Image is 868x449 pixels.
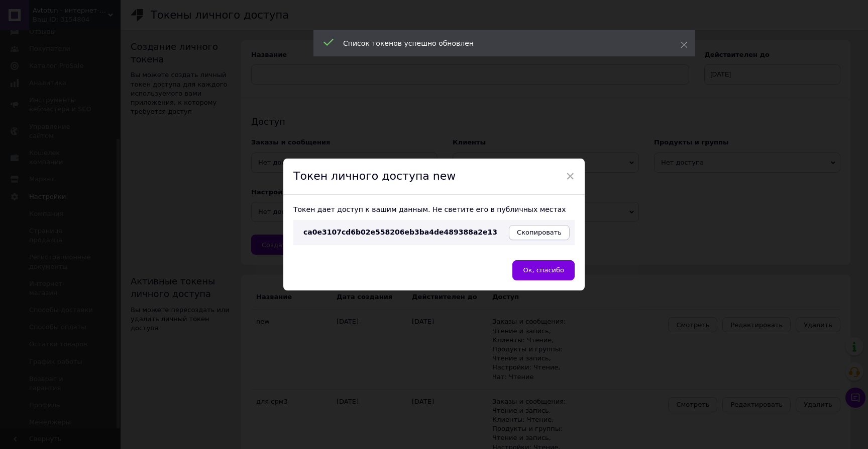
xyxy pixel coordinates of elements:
[566,168,575,185] span: ×
[283,159,585,195] div: Токен личного доступа new
[523,266,564,274] span: Ок, спасибо
[303,228,497,236] span: ca0e3107cd6b02e558206eb3ba4de489388a2e13
[293,205,575,215] div: Токен дает доступ к вашим данным. Не светите его в публичных местах
[512,260,575,280] button: Ок, спасибо
[517,229,562,236] span: Скопировать
[509,225,570,240] button: Скопировать
[343,38,656,48] div: Список токенов успешно обновлен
